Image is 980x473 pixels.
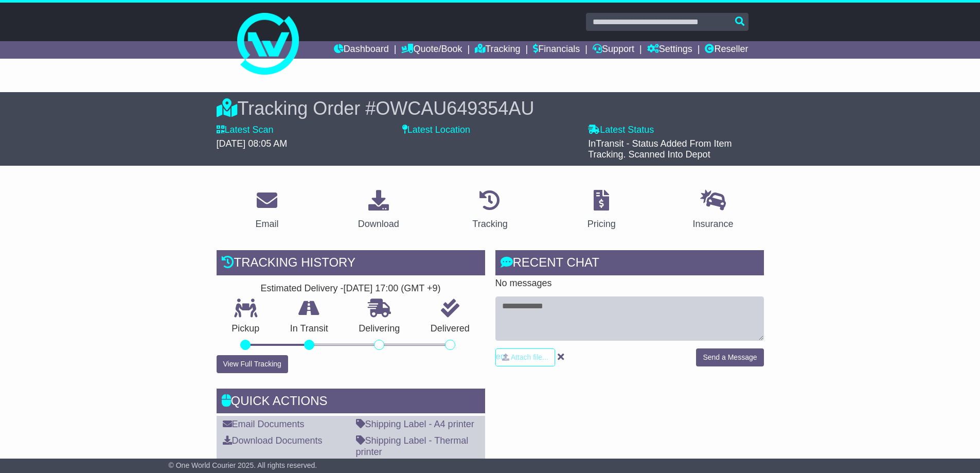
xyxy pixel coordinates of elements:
a: Shipping Label - Thermal printer [356,435,469,457]
label: Latest Location [402,125,470,136]
label: Latest Scan [217,125,274,136]
p: Delivered [415,323,485,335]
button: Send a Message [696,348,763,366]
a: Download [351,186,406,235]
div: Tracking Order # [217,97,764,119]
a: Tracking [466,186,514,235]
div: Estimated Delivery - [217,283,485,294]
a: Email [248,186,285,235]
a: Tracking [475,41,520,59]
a: Shipping Label - A4 printer [356,419,474,429]
a: Dashboard [334,41,389,59]
span: © One World Courier 2025. All rights reserved. [169,461,317,469]
label: Latest Status [588,125,654,136]
a: Reseller [705,41,748,59]
div: Download [358,217,399,231]
p: No messages [495,278,764,289]
div: [DATE] 17:00 (GMT +9) [344,283,441,294]
p: Pickup [217,323,275,335]
button: View Full Tracking [217,355,288,373]
a: Download Documents [223,435,323,446]
a: Support [593,41,634,59]
span: InTransit - Status Added From Item Tracking. Scanned Into Depot [588,138,732,160]
a: Pricing [581,186,622,235]
p: In Transit [275,323,344,335]
p: Delivering [344,323,416,335]
div: Tracking history [217,250,485,278]
div: Tracking [472,217,507,231]
div: Email [255,217,278,231]
span: [DATE] 08:05 AM [217,138,288,149]
a: Financials [533,41,580,59]
span: OWCAU649354AU [376,98,534,119]
div: Pricing [587,217,616,231]
div: Insurance [693,217,734,231]
div: RECENT CHAT [495,250,764,278]
a: Insurance [686,186,740,235]
div: Quick Actions [217,389,485,416]
a: Email Documents [223,419,305,429]
a: Settings [647,41,692,59]
a: Quote/Book [401,41,462,59]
